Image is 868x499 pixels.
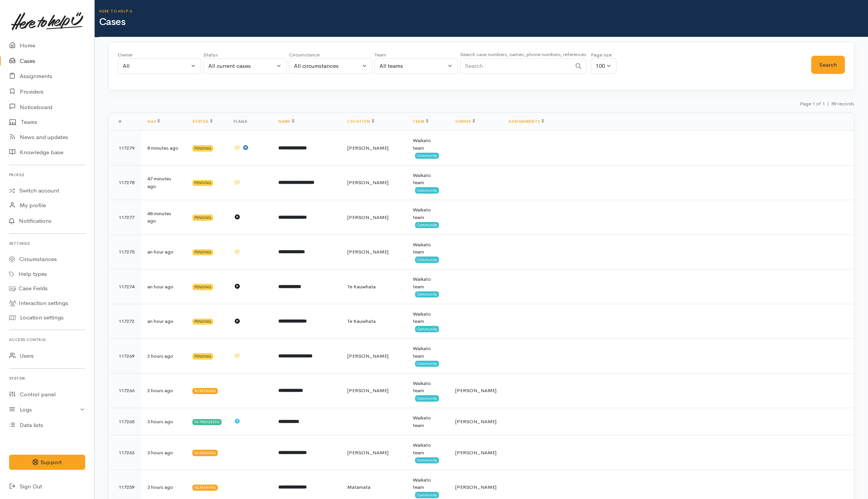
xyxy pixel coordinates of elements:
td: 3 hours ago [141,408,186,435]
span: [PERSON_NAME] [347,387,389,394]
h6: Access control [9,335,85,345]
button: All current cases [203,58,287,74]
div: Waikato team [413,275,443,290]
small: Search case numbers, names, phone numbers, references [460,51,586,58]
div: Waikato team [413,137,443,152]
a: Name [278,119,294,124]
span: | [827,100,829,107]
span: Community [415,222,439,228]
h6: System [9,373,85,383]
td: 117266 [109,373,141,408]
a: Team [413,119,428,124]
td: an hour ago [141,235,186,269]
span: Matamata [347,484,370,490]
th: Flags [228,113,272,131]
div: Screening [192,388,218,394]
h6: Here to help u [99,9,868,13]
div: Waikato team [413,206,443,221]
td: 2 hours ago [141,339,186,374]
span: Community [415,361,439,367]
div: Waikato team [413,441,443,456]
span: [PERSON_NAME] [347,179,389,186]
td: 117278 [109,165,141,200]
div: Screening [192,450,218,456]
div: Pending [192,249,213,255]
span: [PERSON_NAME] [347,353,389,359]
h1: Cases [99,17,868,28]
td: 117277 [109,200,141,235]
div: Pending [192,145,213,151]
span: [PERSON_NAME] [455,484,496,490]
span: Community [415,291,439,297]
div: Pending [192,284,213,290]
span: Community [415,187,439,193]
span: Community [415,257,439,263]
div: Screening [192,485,218,491]
div: Pending [192,180,213,186]
h6: Settings [9,238,85,249]
div: Owner [118,51,201,59]
a: Location [347,119,374,124]
span: [PERSON_NAME] [455,387,496,394]
td: 117279 [109,131,141,166]
span: [PERSON_NAME] [455,418,496,425]
td: 117272 [109,304,141,339]
div: Circumstance [289,51,372,59]
button: All teams [375,58,458,74]
div: Waikato team [413,414,443,429]
span: [PERSON_NAME] [347,449,389,456]
div: Pending [192,214,213,221]
div: Waikato team [413,345,443,360]
button: All circumstances [289,58,372,74]
span: Community [415,326,439,332]
td: 117274 [109,269,141,304]
input: Search [460,58,571,74]
span: Te Kauwhata [347,318,376,324]
div: Team [375,51,458,59]
div: Status [203,51,287,59]
div: Waikato team [413,476,443,491]
div: In progress [192,419,222,425]
div: 100 [596,62,605,70]
div: Waikato team [413,172,443,186]
div: Pending [192,353,213,359]
span: [PERSON_NAME] [347,249,389,255]
span: [PERSON_NAME] [347,145,389,151]
td: 3 hours ago [141,435,186,470]
h6: Profile [9,170,85,180]
div: All teams [379,62,446,70]
td: 117265 [109,408,141,435]
button: Support [9,455,85,470]
td: an hour ago [141,269,186,304]
span: Community [415,492,439,498]
td: 48 minutes ago [141,200,186,235]
div: Pending [192,319,213,325]
td: 117275 [109,235,141,269]
div: All [123,62,189,70]
button: 100 [591,58,617,74]
span: Community [415,395,439,401]
span: Community [415,153,439,159]
div: All circumstances [294,62,361,70]
div: Waikato team [413,241,443,256]
div: Waikato team [413,310,443,325]
span: Community [415,457,439,463]
span: [PERSON_NAME] [455,449,496,456]
div: Waikato team [413,380,443,394]
td: an hour ago [141,304,186,339]
a: Age [147,119,160,124]
small: Page 1 of 1 89 records [800,100,854,107]
td: 2 hours ago [141,373,186,408]
div: All current cases [208,62,275,70]
a: Owner [455,119,475,124]
td: 117269 [109,339,141,374]
th: # [109,113,141,131]
button: Search [811,56,845,74]
button: All [118,58,201,74]
div: Page size [591,51,617,59]
td: 117263 [109,435,141,470]
td: 47 minutes ago [141,165,186,200]
span: Te Kauwhata [347,283,376,290]
a: Status [192,119,212,124]
td: 8 minutes ago [141,131,186,166]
